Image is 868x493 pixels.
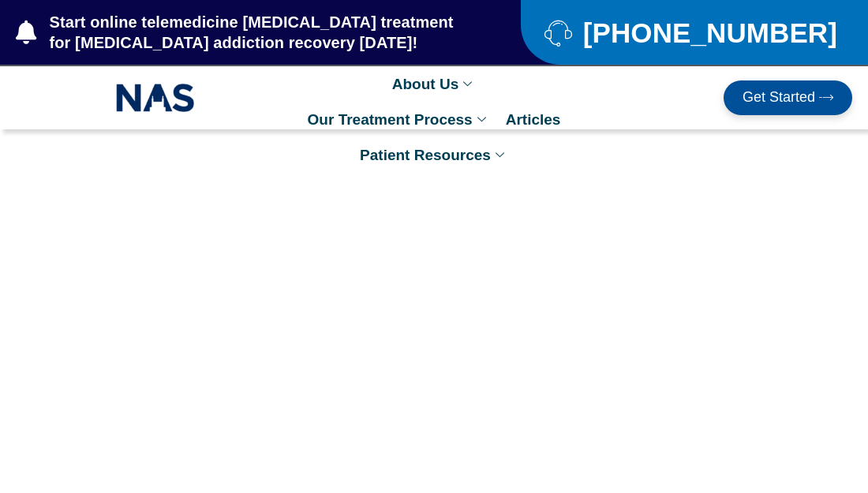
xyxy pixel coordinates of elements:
a: Get Started [724,80,852,115]
a: Articles [498,102,569,137]
span: [PHONE_NUMBER] [579,23,837,43]
img: NAS_email_signature-removebg-preview.png [116,80,195,116]
a: Our Treatment Process [300,102,498,137]
a: About Us [384,66,484,102]
a: Start online telemedicine [MEDICAL_DATA] treatment for [MEDICAL_DATA] addiction recovery [DATE]! [16,12,458,53]
a: Patient Resources [352,137,516,173]
a: [PHONE_NUMBER] [544,19,829,47]
span: Get Started [743,90,815,106]
span: Start online telemedicine [MEDICAL_DATA] treatment for [MEDICAL_DATA] addiction recovery [DATE]! [46,12,458,53]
